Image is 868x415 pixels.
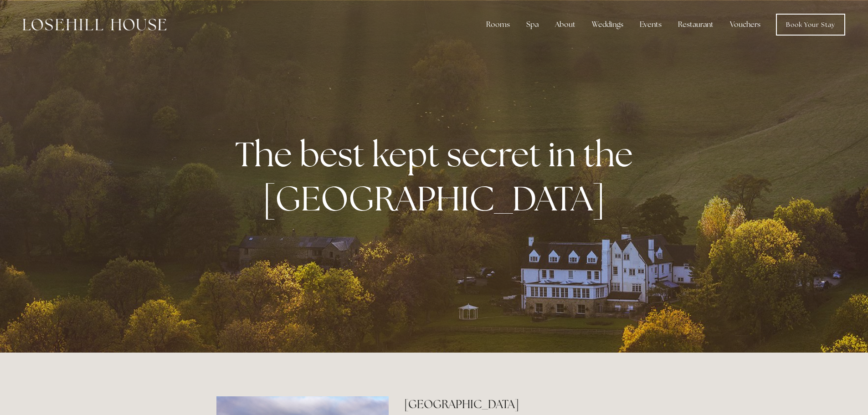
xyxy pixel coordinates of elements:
[585,15,631,34] div: Weddings
[479,15,517,34] div: Rooms
[23,19,166,31] img: Losehill House
[723,15,768,34] a: Vouchers
[548,15,583,34] div: About
[404,396,652,412] h2: [GEOGRAPHIC_DATA]
[671,15,721,34] div: Restaurant
[519,15,546,34] div: Spa
[235,132,640,221] strong: The best kept secret in the [GEOGRAPHIC_DATA]
[632,15,669,34] div: Events
[776,14,845,36] a: Book Your Stay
